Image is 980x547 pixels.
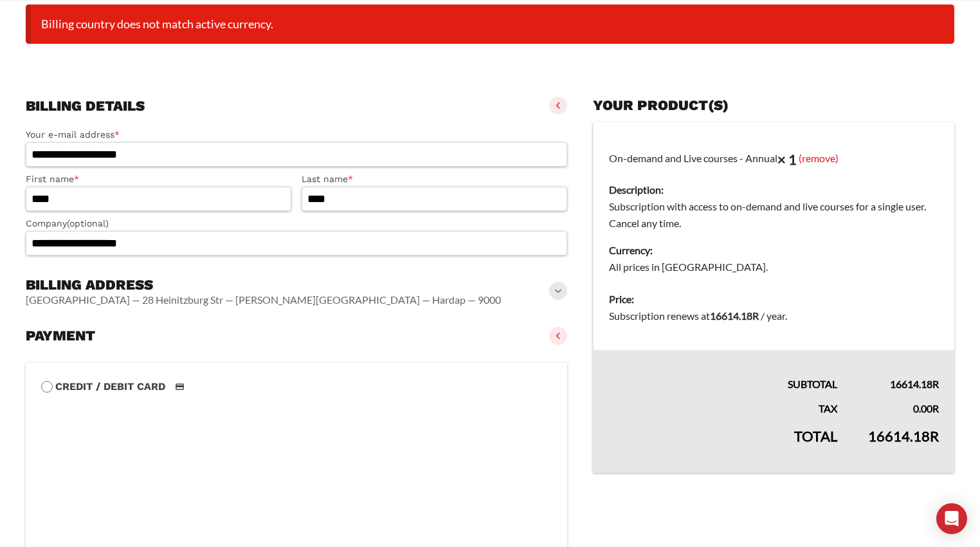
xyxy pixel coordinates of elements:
[594,350,853,393] th: Subtotal
[609,198,939,232] dd: Subscription with access to on-demand and live courses for a single user. Cancel any time.
[609,181,939,198] dt: Description:
[168,379,192,394] img: Credit / Debit Card
[41,381,53,393] input: Credit / Debit CardCredit / Debit Card
[609,291,939,308] dt: Price:
[26,293,501,306] vaadin-horizontal-layout: [GEOGRAPHIC_DATA] — 28 Heinitzburg Str — [PERSON_NAME][GEOGRAPHIC_DATA] — Hardap — 9000
[752,310,759,322] span: R
[710,310,759,322] bdi: 16614.18
[26,172,291,187] label: First name
[594,417,853,474] th: Total
[868,427,939,445] bdi: 16614.18
[930,427,939,445] span: R
[26,327,95,345] h3: Payment
[936,503,967,534] div: Open Intercom Messenger
[777,151,797,168] strong: × 1
[761,310,785,322] span: / year
[26,276,501,294] h3: Billing address
[26,5,954,44] li: Billing country does not match active currency.
[609,310,787,322] span: Subscription renews at .
[890,378,939,390] bdi: 16614.18
[594,122,954,283] td: On-demand and Live courses - Annual
[302,172,567,187] label: Last name
[913,402,939,414] bdi: 0.00
[26,216,567,231] label: Company
[41,378,552,395] label: Credit / Debit Card
[26,97,145,115] h3: Billing details
[67,218,109,228] span: (optional)
[932,378,939,390] span: R
[609,242,939,259] dt: Currency:
[609,259,939,275] dd: All prices in [GEOGRAPHIC_DATA].
[594,393,853,417] th: Tax
[26,127,567,142] label: Your e-mail address
[799,152,839,164] a: (remove)
[932,402,939,414] span: R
